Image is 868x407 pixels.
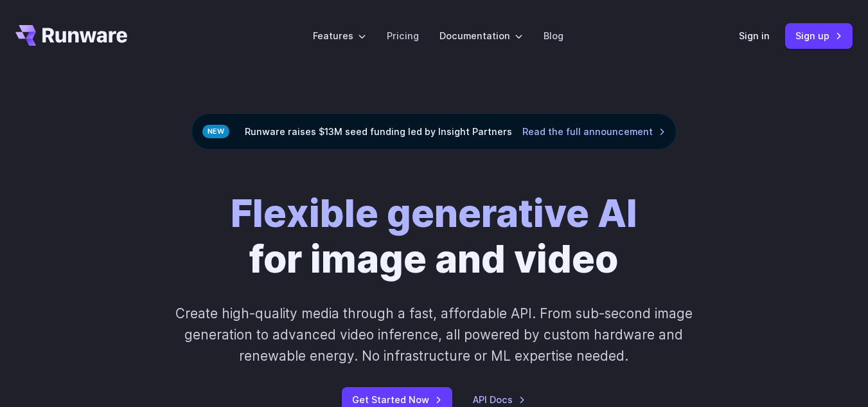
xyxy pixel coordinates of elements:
label: Documentation [439,28,523,43]
p: Create high-quality media through a fast, affordable API. From sub-second image generation to adv... [166,303,702,367]
a: API Docs [473,392,526,407]
strong: Flexible generative AI [231,190,637,236]
a: Blog [544,28,563,43]
a: Read the full announcement [522,124,666,139]
a: Sign in [739,28,770,43]
a: Sign up [785,23,853,48]
a: Go to / [15,25,127,46]
h1: for image and video [231,191,637,282]
div: Runware raises $13M seed funding led by Insight Partners [191,113,677,150]
label: Features [313,28,366,43]
a: Pricing [387,28,419,43]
